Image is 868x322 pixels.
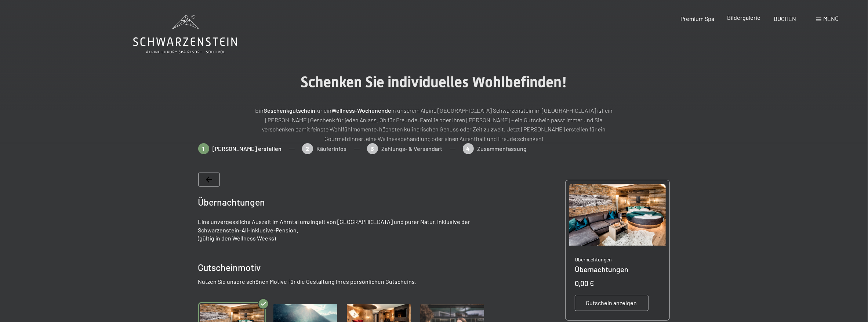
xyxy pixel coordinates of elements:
span: Schenken Sie individuelles Wohlbefinden! [301,73,567,91]
a: BUCHEN [774,15,796,22]
strong: Wellness-Wochenende [332,107,392,114]
span: Menü [823,15,839,22]
a: Premium Spa [680,15,714,22]
strong: Geschenkgutschein [264,107,316,114]
p: Ein für ein in unserem Alpine [GEOGRAPHIC_DATA] Schwarzenstein im [GEOGRAPHIC_DATA] ist ein [PERS... [251,106,618,143]
a: Bildergalerie [727,14,761,21]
